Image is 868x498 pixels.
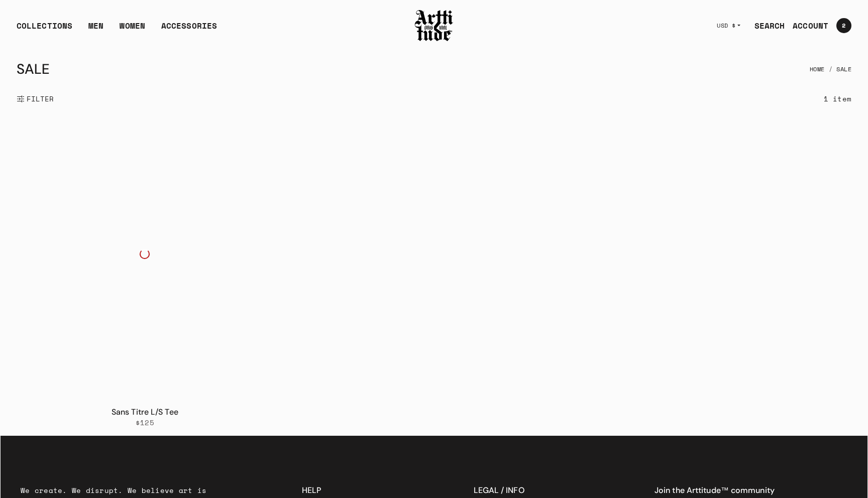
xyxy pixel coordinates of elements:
[785,16,828,36] a: ACCOUNT
[88,20,103,40] a: MEN
[828,14,851,37] a: Open cart
[161,20,217,40] div: ACCESSORIES
[112,407,178,417] a: Sans Titre L/S Tee
[17,57,50,81] h1: SALE
[655,484,847,496] h4: Join the Arttitude™ community
[136,418,154,427] span: $125
[17,88,54,110] button: Show filters
[302,484,386,496] h3: HELP
[474,484,567,496] h3: LEGAL / INFO
[746,16,785,36] a: SEARCH
[825,58,852,80] li: SALE
[1,110,289,399] a: Sans Titre L/S TeeSans Titre L/S Tee
[842,23,845,29] span: 2
[120,20,145,40] a: WOMEN
[717,22,736,30] span: USD $
[824,93,852,104] div: 1 item
[414,9,454,43] img: Arttitude
[17,20,72,40] div: COLLECTIONS
[810,58,825,80] a: Home
[9,20,225,40] ul: Main navigation
[711,15,746,37] button: USD $
[25,94,54,104] span: FILTER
